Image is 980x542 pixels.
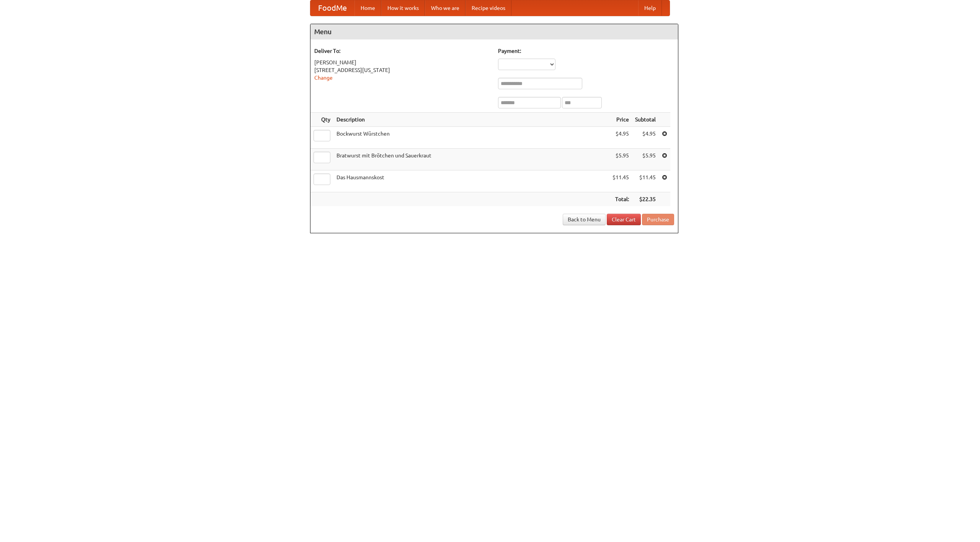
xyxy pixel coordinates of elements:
[638,0,662,16] a: Help
[333,113,609,127] th: Description
[563,214,606,225] a: Back to Menu
[310,0,354,16] a: FoodMe
[314,75,333,81] a: Change
[314,66,490,74] div: [STREET_ADDRESS][US_STATE]
[333,149,609,170] td: Bratwurst mit Brötchen und Sauerkraut
[642,214,674,225] button: Purchase
[498,47,674,55] h5: Payment:
[314,47,490,55] h5: Deliver To:
[314,59,490,66] div: [PERSON_NAME]
[607,214,641,225] a: Clear Cart
[354,0,381,16] a: Home
[425,0,465,16] a: Who we are
[333,170,609,192] td: Das Hausmannskost
[381,0,425,16] a: How it works
[632,127,659,149] td: $4.95
[609,170,632,192] td: $11.45
[632,113,659,127] th: Subtotal
[632,170,659,192] td: $11.45
[609,149,632,170] td: $5.95
[310,113,333,127] th: Qty
[609,113,632,127] th: Price
[632,192,659,206] th: $22.35
[632,149,659,170] td: $5.95
[465,0,511,16] a: Recipe videos
[609,127,632,149] td: $4.95
[310,24,678,39] h4: Menu
[333,127,609,149] td: Bockwurst Würstchen
[609,192,632,206] th: Total:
